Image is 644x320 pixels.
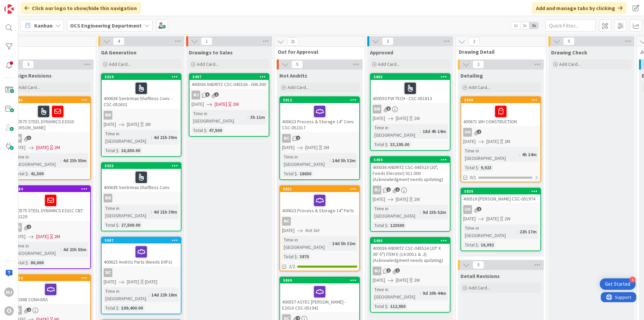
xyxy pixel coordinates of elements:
[463,164,478,171] div: Total $
[504,215,511,222] div: 2W
[13,144,25,151] span: [DATE]
[287,84,309,90] span: Add Card...
[27,225,31,229] span: 2
[105,164,181,168] div: 5933
[280,192,359,215] div: 400623 Process & Storage 14" Parts
[280,277,359,283] div: 5869
[102,237,181,243] div: 5907
[192,91,200,99] div: MJ
[201,37,212,45] span: 1
[387,141,388,148] span: :
[563,37,575,45] span: 0
[282,134,291,143] div: NC
[461,188,540,194] div: 5839
[323,144,329,151] div: 2M
[119,304,145,312] div: $89,400.00
[190,74,269,80] div: 5497
[29,170,45,177] div: 41,500
[478,164,479,171] span: :
[529,22,538,29] span: 3x
[27,308,31,312] span: 2
[20,2,141,14] div: Click our logo to show/hide this navigation
[469,84,490,90] span: Add Card...
[289,263,295,270] span: 2/2
[532,2,627,14] div: Add and manage tabs by clicking
[469,285,490,291] span: Add Card...
[329,240,330,247] span: :
[102,243,181,266] div: 400615 Andritz Parts (Needs DXFs)
[371,244,450,265] div: 400036 ANDRITZ CSC-045524 (20" X 36'-5") ITEM E (14.000.1 & .2) (Acknowledgment needs updating)
[478,241,479,248] span: :
[105,238,181,243] div: 5907
[101,49,137,56] span: GA Generation
[463,147,519,162] div: Time in [GEOGRAPHIC_DATA]
[193,75,269,79] div: 5497
[461,97,540,126] div: 5940400671 WH CONSTRUCTION
[551,49,587,56] span: Drawing Check
[29,259,45,266] div: 80,000
[10,72,52,79] span: Design Revisions
[282,170,297,177] div: Total $
[373,186,381,194] div: MJ
[102,74,181,80] div: 5924
[150,291,179,299] div: 14d 22h 18m
[104,121,116,128] span: [DATE]
[149,291,150,299] span: :
[287,38,299,46] span: 21
[371,80,450,103] div: 400550 PW TECH - CSC-051813
[477,130,481,134] span: 2
[298,253,311,260] div: 3875
[519,151,520,158] span: :
[373,105,381,113] div: BW
[545,19,596,32] input: Quick Filter...
[371,238,450,265] div: 5495400036 ANDRITZ CSC-045524 (20" X 36'-5") ITEM E (14.000.1 & .2) (Acknowledgment needs updating)
[28,170,29,177] span: :
[22,60,34,68] span: 3
[61,246,88,253] div: 4d 23h 55m
[11,275,90,281] div: 5719
[151,208,152,216] span: :
[13,153,60,168] div: Time in [GEOGRAPHIC_DATA]
[11,281,90,304] div: 400368 CONAGRA
[464,98,540,102] div: 5940
[102,268,181,277] div: NC
[127,278,139,285] span: [DATE]
[461,205,540,214] div: uh
[486,215,499,222] span: [DATE]
[206,127,207,134] span: :
[470,174,476,181] span: 0/1
[14,98,90,102] div: 5885
[373,115,385,122] span: [DATE]
[280,186,359,192] div: 5921
[373,222,387,229] div: Total $
[388,141,411,148] div: 33,195.00
[280,103,359,132] div: 400623 Process & Storage 14" Conv CSC-052317
[373,267,381,275] div: MJ
[278,48,357,55] span: Out for Approval
[11,192,90,221] div: 400575 STEEL DYNAMICS E331C CBT-052229
[145,278,157,285] div: [DATE]
[518,228,538,235] div: 22h 17m
[282,253,297,260] div: Total $
[11,97,90,103] div: 5885
[152,134,179,141] div: 4d 21h 39m
[459,48,538,55] span: Drawing Detail
[388,222,406,229] div: 123500
[11,103,90,132] div: 400575 STEEL DYNAMICS E331D [PERSON_NAME]
[461,188,540,203] div: 5839400516 [PERSON_NAME] CSC-051974
[102,237,181,266] div: 5907400615 Andritz Parts (Needs DXFs)
[305,227,320,233] i: Not Set
[373,205,420,220] div: Time in [GEOGRAPHIC_DATA]
[104,147,118,154] div: Total $
[205,92,210,97] span: 5
[296,136,300,140] span: 1
[283,98,359,102] div: 5913
[11,186,90,192] div: 5884
[14,276,90,280] div: 5719
[463,205,472,214] div: uh
[420,209,421,216] span: :
[104,268,112,277] div: NC
[463,215,476,222] span: [DATE]
[511,22,520,29] span: 1x
[414,277,420,284] div: 2W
